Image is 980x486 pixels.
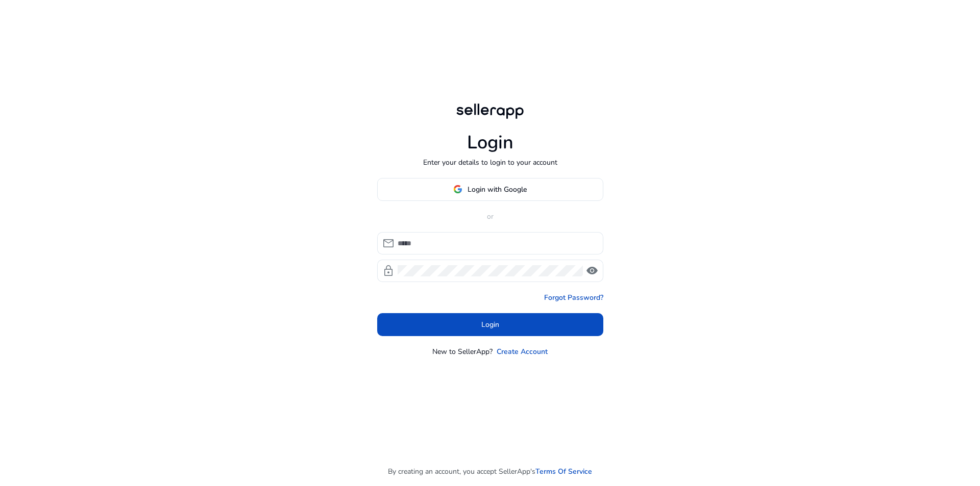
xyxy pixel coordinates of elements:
span: Login with Google [468,184,527,195]
h1: Login [467,132,513,154]
span: mail [382,237,395,249]
img: google-logo.svg [453,185,462,194]
p: New to SellerApp? [432,346,493,357]
span: Login [481,319,499,330]
a: Create Account [497,346,548,357]
button: Login [377,313,603,336]
a: Terms Of Service [535,466,592,477]
p: or [377,211,603,222]
a: Forgot Password? [544,292,603,303]
p: Enter your details to login to your account [423,157,557,168]
span: lock [382,265,395,277]
button: Login with Google [377,178,603,201]
span: visibility [586,265,598,277]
